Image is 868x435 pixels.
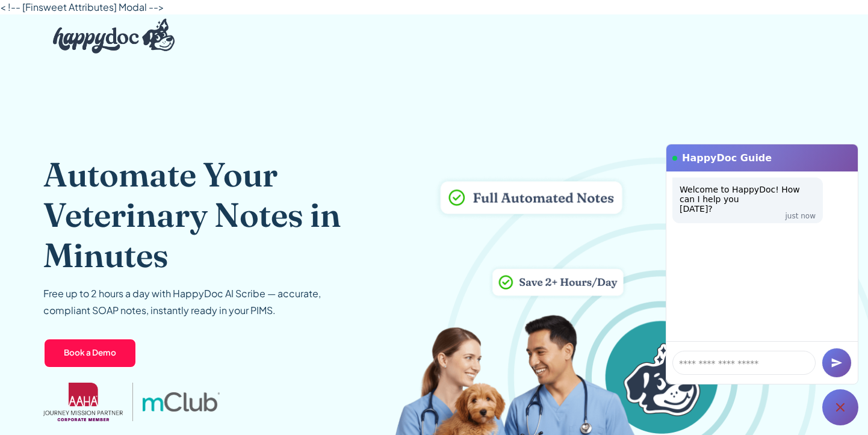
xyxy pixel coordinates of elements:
a: home [43,16,175,57]
a: Book a Demo [43,338,137,368]
img: mclub logo [143,392,220,412]
p: Free up to 2 hours a day with HappyDoc AI Scribe — accurate, compliant SOAP notes, instantly read... [43,285,332,319]
img: HappyDoc Logo: A happy dog with his ear up, listening. [53,19,175,54]
img: AAHA Advantage logo [43,383,123,421]
h1: Automate Your Veterinary Notes in Minutes [43,154,395,276]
